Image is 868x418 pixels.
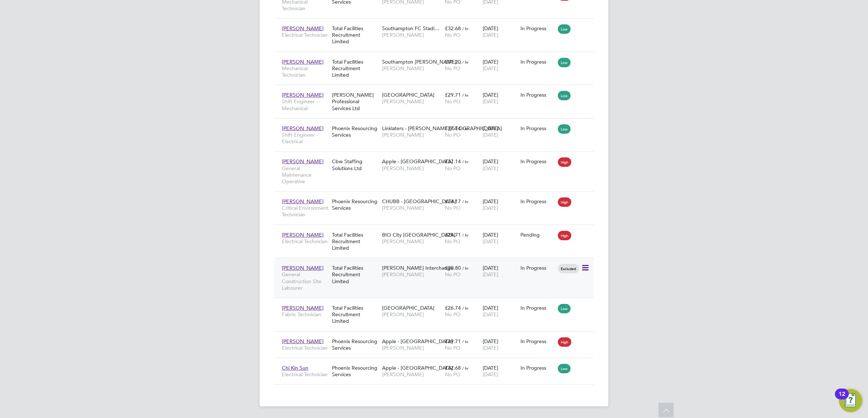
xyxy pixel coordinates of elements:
span: [DATE] [483,32,498,38]
span: Southampton [PERSON_NAME]… [382,59,462,65]
span: £34.17 [445,198,461,205]
span: [PERSON_NAME] Interchange [382,265,453,271]
span: Low [558,124,571,134]
div: In Progress [520,338,555,345]
span: [DATE] [483,311,498,318]
a: [PERSON_NAME]Shift Engineer - ElectricalPhoenix Resourcing ServicesLinklaters - [PERSON_NAME][GEO... [280,121,594,127]
span: [DATE] [483,165,498,172]
div: [DATE] [481,334,519,355]
div: Total Facilities Recruitment Limited [330,261,380,288]
span: [PERSON_NAME] [282,59,324,65]
span: [PERSON_NAME] [382,345,441,351]
div: In Progress [520,198,555,205]
span: [PERSON_NAME] [382,238,441,245]
span: [GEOGRAPHIC_DATA] [382,92,434,98]
span: No PO [445,132,461,138]
a: [PERSON_NAME]Electrical TechnicianTotal Facilities Recruitment LimitedBIO City [GEOGRAPHIC_DATA][... [280,228,594,234]
div: Pending [520,232,555,238]
span: No PO [445,311,461,318]
span: No PO [445,238,461,245]
span: / hr [462,126,469,131]
a: Chi Kin SunElectrical TechnicianPhoenix Resourcing ServicesApple - [GEOGRAPHIC_DATA][PERSON_NAME]... [280,361,594,367]
div: Phoenix Resourcing Services [330,361,380,381]
span: High [558,231,571,240]
div: In Progress [520,265,555,271]
span: [PERSON_NAME] [382,311,441,318]
div: In Progress [520,25,555,32]
a: [PERSON_NAME]Fabric TechnicianTotal Facilities Recruitment Limited[GEOGRAPHIC_DATA][PERSON_NAME]£... [280,301,594,307]
span: High [558,157,571,167]
div: In Progress [520,158,555,165]
div: Phoenix Resourcing Services [330,194,380,215]
span: [PERSON_NAME] [282,125,324,132]
span: General Construction Site Labourer [282,271,328,291]
span: [PERSON_NAME] [282,265,324,271]
div: In Progress [520,365,555,371]
span: Electrical Technician [282,32,328,38]
span: Low [558,58,571,67]
span: Critical Environment Technician [282,205,328,218]
span: Low [558,364,571,373]
div: [DATE] [481,261,519,281]
span: No PO [445,65,461,72]
a: [PERSON_NAME]Shift Engineer - Mechanical[PERSON_NAME] Professional Services Ltd[GEOGRAPHIC_DATA][... [280,88,594,94]
span: £32.68 [445,365,461,371]
span: Apple - [GEOGRAPHIC_DATA] [382,338,453,345]
span: [DATE] [483,132,498,138]
a: [PERSON_NAME]Critical Environment TechnicianPhoenix Resourcing ServicesCHUBB - [GEOGRAPHIC_DATA][... [280,194,594,200]
span: [PERSON_NAME] [382,32,441,38]
span: £29.71 [445,338,461,345]
span: / hr [462,159,469,164]
div: [DATE] [481,88,519,108]
span: £29.71 [445,92,461,98]
span: No PO [445,371,461,378]
span: / hr [462,265,469,271]
span: [DATE] [483,238,498,245]
span: / hr [462,232,469,238]
span: [DATE] [483,98,498,105]
span: £29.71 [445,232,461,238]
span: No PO [445,345,461,351]
span: High [558,197,571,207]
a: [PERSON_NAME]Electrical TechnicianTotal Facilities Recruitment LimitedSouthampton FC Stadi…[PERSO... [280,21,594,27]
span: £20.80 [445,265,461,271]
span: £26.74 [445,305,461,311]
span: £37.14 [445,158,461,165]
span: Electrical Technician [282,371,328,378]
div: In Progress [520,305,555,311]
span: [PERSON_NAME] [282,92,324,98]
div: Total Facilities Recruitment Limited [330,21,380,49]
span: [PERSON_NAME] [282,198,324,205]
div: [DATE] [481,21,519,42]
span: [PERSON_NAME] [382,371,441,378]
span: [PERSON_NAME] [282,305,324,311]
div: [DATE] [481,154,519,175]
span: Linklaters - [PERSON_NAME][GEOGRAPHIC_DATA] [382,125,502,132]
div: Total Facilities Recruitment Limited [330,228,380,255]
span: Southampton FC Stadi… [382,25,439,32]
span: Shift Engineer - Electrical [282,132,328,145]
span: No PO [445,271,461,278]
span: Electrical Technician [282,345,328,351]
div: Cbw Staffing Solutions Ltd [330,154,380,175]
span: Electrical Technician [282,238,328,245]
span: Fabric Technician [282,311,328,318]
span: / hr [462,59,469,65]
span: / hr [462,199,469,204]
span: General Maintenance Operative [282,165,328,185]
span: Apple - [GEOGRAPHIC_DATA] [382,158,453,165]
span: [PERSON_NAME] [382,132,441,138]
span: Low [558,91,571,100]
span: / hr [462,365,469,371]
div: Total Facilities Recruitment Limited [330,301,380,328]
div: [DATE] [481,121,519,142]
span: £31.20 [445,59,461,65]
span: High [558,337,571,347]
span: / hr [462,339,469,344]
span: [PERSON_NAME] [382,65,441,72]
span: / hr [462,305,469,311]
span: [PERSON_NAME] [382,165,441,172]
div: [DATE] [481,194,519,215]
span: [PERSON_NAME] [282,232,324,238]
span: [DATE] [483,205,498,211]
